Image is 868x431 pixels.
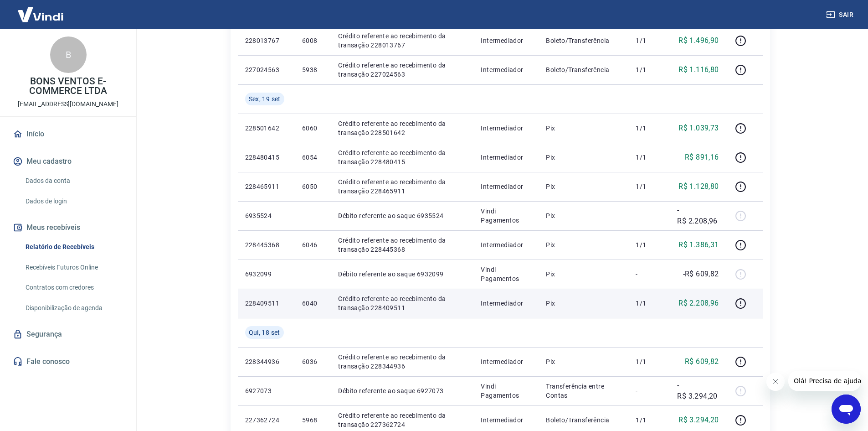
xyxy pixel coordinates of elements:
[481,265,531,283] p: Vindi Pagamentos
[824,6,857,23] button: Sair
[338,411,466,429] p: Crédito referente ao recebimento da transação 227362724
[22,238,125,256] a: Relatório de Recebíveis
[788,371,861,391] iframe: Mensagem da empresa
[11,324,125,344] a: Segurança
[481,182,531,191] p: Intermediador
[245,211,288,220] p: 6935524
[546,153,621,162] p: Pix
[249,94,281,104] span: Sex, 19 set
[546,240,621,249] p: Pix
[302,153,324,162] p: 6054
[546,124,621,133] p: Pix
[7,77,129,96] p: BONS VENTOS E-COMMERCE LTDA
[546,270,621,279] p: Pix
[481,124,531,133] p: Intermediador
[338,270,466,279] p: Débito referente ao saque 6932099
[18,99,118,109] p: [EMAIL_ADDRESS][DOMAIN_NAME]
[636,211,663,220] p: -
[678,298,719,309] p: R$ 2.208,96
[636,415,663,425] p: 1/1
[636,36,663,45] p: 1/1
[245,124,288,133] p: 228501642
[678,35,719,46] p: R$ 1.496,90
[245,182,288,191] p: 228465911
[50,36,87,73] div: B
[245,65,288,74] p: 227024563
[245,240,288,249] p: 228445368
[338,148,466,166] p: Crédito referente ao recebimento da transação 228480415
[636,386,663,395] p: -
[11,218,125,238] button: Meus recebíveis
[245,299,288,308] p: 228409511
[481,382,531,400] p: Vindi Pagamentos
[546,211,621,220] p: Pix
[636,357,663,366] p: 1/1
[22,278,125,297] a: Contratos com credores
[11,0,70,28] img: Vindi
[636,182,663,191] p: 1/1
[5,6,77,14] span: Olá! Precisa de ajuda?
[302,36,324,45] p: 6008
[481,299,531,308] p: Intermediador
[302,65,324,74] p: 5938
[546,36,621,45] p: Boleto/Transferência
[546,415,621,425] p: Boleto/Transferência
[338,61,466,79] p: Crédito referente ao recebimento da transação 227024563
[302,240,324,249] p: 6046
[338,177,466,196] p: Crédito referente ao recebimento da transação 228465911
[766,373,785,391] iframe: Fechar mensagem
[338,353,466,371] p: Crédito referente ao recebimento da transação 228344936
[338,119,466,137] p: Crédito referente ao recebimento da transação 228501642
[636,124,663,133] p: 1/1
[546,382,621,400] p: Transferência entre Contas
[481,240,531,249] p: Intermediador
[546,299,621,308] p: Pix
[338,236,466,254] p: Crédito referente ao recebimento da transação 228445368
[546,65,621,74] p: Boleto/Transferência
[685,152,719,163] p: R$ 891,16
[546,182,621,191] p: Pix
[245,153,288,162] p: 228480415
[546,357,621,366] p: Pix
[481,36,531,45] p: Intermediador
[245,36,288,45] p: 228013767
[677,380,719,402] p: -R$ 3.294,20
[245,270,288,279] p: 6932099
[338,294,466,312] p: Crédito referente ao recebimento da transação 228409511
[302,299,324,308] p: 6040
[683,269,719,280] p: -R$ 609,82
[678,239,719,250] p: R$ 1.386,31
[636,270,663,279] p: -
[11,151,125,171] button: Meu cadastro
[678,64,719,75] p: R$ 1.116,80
[678,415,719,426] p: R$ 3.294,20
[832,395,861,424] iframe: Botão para abrir a janela de mensagens
[636,240,663,249] p: 1/1
[22,192,125,211] a: Dados de login
[245,386,288,395] p: 6927073
[338,31,466,50] p: Crédito referente ao recebimento da transação 228013767
[678,123,719,134] p: R$ 1.039,73
[11,124,125,144] a: Início
[11,352,125,372] a: Fale conosco
[636,65,663,74] p: 1/1
[245,357,288,366] p: 228344936
[685,356,719,367] p: R$ 609,82
[636,153,663,162] p: 1/1
[677,205,719,227] p: -R$ 2.208,96
[302,124,324,133] p: 6060
[481,357,531,366] p: Intermediador
[338,211,466,220] p: Débito referente ao saque 6935524
[245,415,288,425] p: 227362724
[678,181,719,192] p: R$ 1.128,80
[481,65,531,74] p: Intermediador
[636,299,663,308] p: 1/1
[22,299,125,317] a: Disponibilização de agenda
[481,153,531,162] p: Intermediador
[302,357,324,366] p: 6036
[302,182,324,191] p: 6050
[22,171,125,190] a: Dados da conta
[249,328,280,337] span: Qui, 18 set
[481,415,531,425] p: Intermediador
[302,415,324,425] p: 5968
